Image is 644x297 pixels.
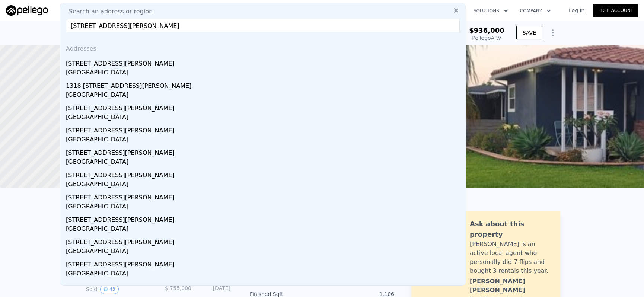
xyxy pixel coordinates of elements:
div: 1318 [STREET_ADDRESS][PERSON_NAME] [66,79,463,90]
button: Show Options [545,25,560,40]
div: [PERSON_NAME] [PERSON_NAME] [470,277,553,295]
div: [STREET_ADDRESS][PERSON_NAME] [66,190,463,202]
div: [GEOGRAPHIC_DATA] [66,224,463,235]
button: View historical data [100,284,118,294]
a: Log In [560,7,593,14]
div: Ask about this property [470,219,553,240]
div: [GEOGRAPHIC_DATA] [66,202,463,213]
div: [GEOGRAPHIC_DATA] [66,135,463,146]
div: [DATE] [197,284,230,294]
button: Company [514,4,557,17]
div: [STREET_ADDRESS][PERSON_NAME] [66,123,463,135]
div: [STREET_ADDRESS][PERSON_NAME] [66,235,463,247]
a: Free Account [593,4,638,17]
div: Pellego ARV [469,34,504,42]
div: [STREET_ADDRESS][PERSON_NAME] [66,56,463,68]
div: [STREET_ADDRESS][PERSON_NAME] [66,257,463,269]
div: [GEOGRAPHIC_DATA] [66,269,463,280]
input: Enter an address, city, region, neighborhood or zip code [66,19,460,32]
div: [GEOGRAPHIC_DATA] [66,247,463,257]
div: [GEOGRAPHIC_DATA] [66,113,463,123]
div: [PERSON_NAME] is an active local agent who personally did 7 flips and bought 3 rentals this year. [470,240,553,275]
div: Sold [86,284,152,294]
div: Addresses [63,38,463,56]
div: [GEOGRAPHIC_DATA] [66,90,463,101]
span: $ 755,000 [165,285,191,291]
div: [GEOGRAPHIC_DATA] [66,180,463,190]
div: [STREET_ADDRESS][PERSON_NAME] [66,146,463,157]
div: [STREET_ADDRESS][PERSON_NAME] [66,168,463,180]
span: $936,000 [469,26,504,34]
img: Pellego [6,5,48,16]
button: Solutions [468,4,514,17]
div: [GEOGRAPHIC_DATA] [66,68,463,79]
div: [STREET_ADDRESS][PERSON_NAME] [66,213,463,224]
span: Search an address or region [63,7,153,16]
div: [STREET_ADDRESS][PERSON_NAME] [66,101,463,113]
div: [GEOGRAPHIC_DATA] [66,157,463,168]
button: SAVE [516,26,542,39]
